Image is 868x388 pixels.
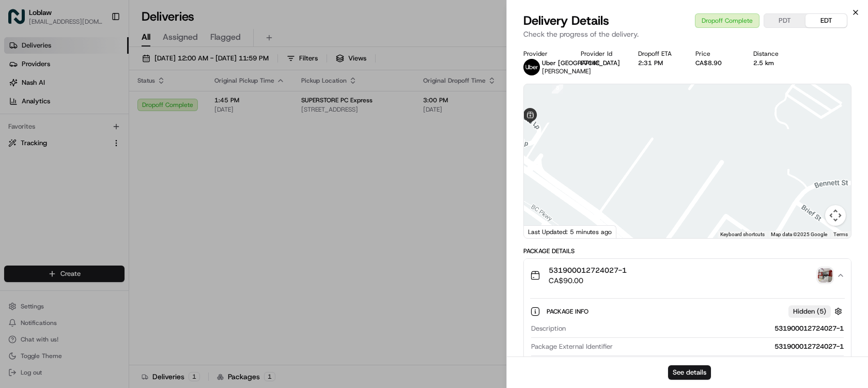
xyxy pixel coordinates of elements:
span: [PERSON_NAME] [542,67,591,75]
img: uber-new-logo.jpeg [523,59,540,75]
div: 2.5 km [753,59,794,67]
div: CA$8.90 [695,59,736,67]
div: 📗 [10,232,19,240]
div: 2:31 PM [638,59,679,67]
button: Keyboard shortcuts [720,231,765,238]
span: [DATE] [95,160,116,168]
button: 531900012724027-1CA$90.00photo_proof_of_delivery image [524,259,851,292]
a: 📗Knowledge Base [6,227,83,245]
img: Nash [10,10,31,31]
div: Distance [753,50,794,58]
span: Delivery Details [523,12,609,29]
span: • [89,188,92,196]
span: Loblaw 12 agents [32,188,87,196]
img: Loblaw 12 agents [10,150,27,167]
span: Package External Identifier [531,342,613,351]
span: 531900012724027-1 [549,265,627,275]
button: See all [160,132,188,145]
img: Google [526,225,561,238]
img: Loblaw 12 agents [10,178,27,195]
button: EDT [805,14,847,27]
a: 💻API Documentation [83,227,170,245]
p: Check the progress of the delivery. [523,29,851,39]
a: Powered byPylon [73,256,125,264]
input: Clear [27,67,171,77]
a: Terms [833,231,848,237]
span: API Documentation [98,231,166,241]
button: PDT [764,14,805,27]
div: Price [695,50,736,58]
div: 531900012724027-1 [570,324,844,333]
span: Pylon [103,256,125,264]
span: Hidden ( 5 ) [793,307,826,316]
div: 531900012724027-1 [617,342,844,351]
div: We're available if you need us! [47,109,142,117]
button: Map camera controls [825,205,846,226]
div: Provider Id [581,50,622,58]
img: photo_proof_of_delivery image [818,268,832,283]
div: Package Details [523,247,851,255]
button: Hidden (5) [788,305,845,318]
span: Description [531,324,566,333]
a: Open this area in Google Maps (opens a new window) [526,225,561,238]
div: Start new chat [47,99,169,109]
span: Uber [GEOGRAPHIC_DATA] [542,59,620,67]
button: See details [668,365,711,380]
span: Loblaw 12 agents [32,160,87,168]
img: 1736555255976-a54dd68f-1ca7-489b-9aae-adbdc363a1c4 [10,99,29,117]
div: 8 [548,78,567,98]
img: 1732323095091-59ea418b-cfe3-43c8-9ae0-d0d06d6fd42c [22,99,40,117]
div: Provider [523,50,564,58]
p: Welcome 👋 [10,41,188,58]
span: Knowledge Base [21,231,79,241]
button: F7C4E [581,59,599,67]
div: Last Updated: 5 minutes ago [524,225,616,238]
span: • [89,160,92,168]
span: [DATE] [95,188,116,196]
span: Map data ©2025 Google [771,231,827,237]
div: Past conversations [10,134,66,143]
div: Dropoff ETA [638,50,679,58]
span: CA$90.00 [549,275,627,286]
button: Start new chat [176,102,188,114]
div: 💻 [87,232,96,240]
span: Package Info [547,307,591,316]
